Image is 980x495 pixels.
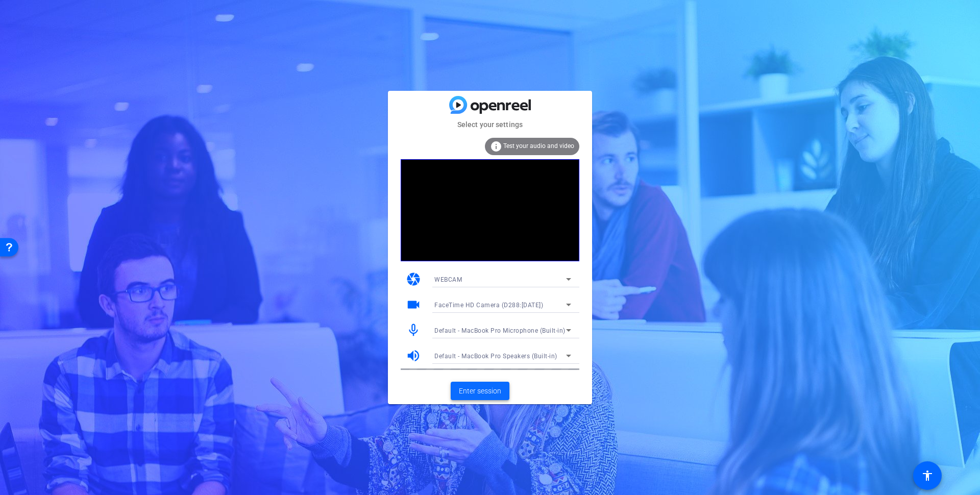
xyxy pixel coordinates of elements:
mat-icon: volume_up [406,348,421,363]
span: Test your audio and video [503,142,574,150]
span: Default - MacBook Pro Microphone (Built-in) [434,327,566,334]
span: Enter session [459,386,501,397]
button: Enter session [451,382,509,400]
img: blue-gradient.svg [449,96,531,114]
span: WEBCAM [434,276,462,283]
mat-icon: camera [406,271,421,287]
mat-card-subtitle: Select your settings [388,119,592,130]
span: FaceTime HD Camera (D288:[DATE]) [434,302,543,309]
mat-icon: videocam [406,297,421,312]
span: Default - MacBook Pro Speakers (Built-in) [434,353,557,360]
mat-icon: info [490,140,502,153]
mat-icon: mic_none [406,323,421,338]
mat-icon: accessibility [921,469,934,482]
